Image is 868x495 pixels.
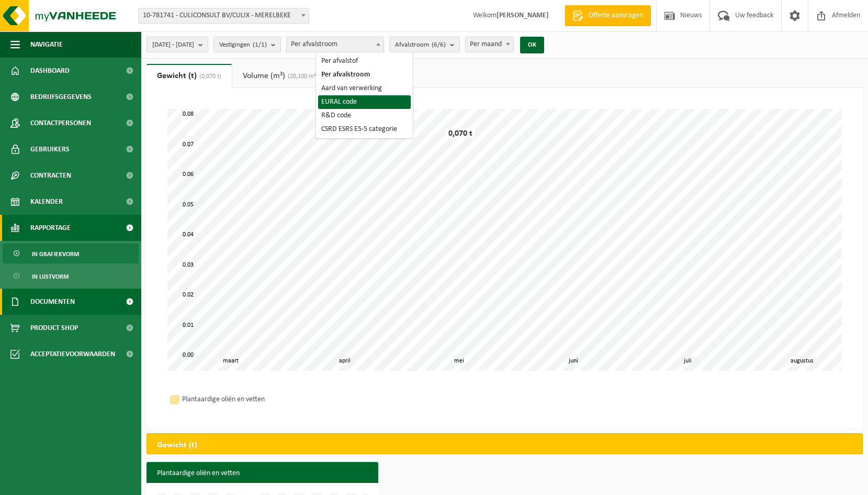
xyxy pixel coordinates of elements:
[565,5,651,26] a: Offerte aanvragen
[286,37,384,52] span: Per afvalstroom
[30,58,70,84] span: Dashboard
[318,109,411,123] li: R&D code
[497,12,549,19] strong: [PERSON_NAME]
[285,73,318,80] span: (20,100 m³)
[30,289,75,315] span: Documenten
[446,128,475,139] div: 0,070 t
[30,136,70,162] span: Gebruikers
[318,82,411,95] li: Aard van verwerking
[146,64,232,88] a: Gewicht (t)
[30,189,63,215] span: Kalender
[152,37,194,53] span: [DATE] - [DATE]
[3,266,139,286] a: In lijstvorm
[466,37,513,52] span: Per maand
[30,84,92,110] span: Bedrijfsgegevens
[138,8,309,24] span: 10-781741 - CULICONSULT BV/CULIX - MERELBEKE
[432,41,446,48] count: (6/6)
[520,37,544,53] button: OK
[213,37,281,52] button: Vestigingen(1/1)
[318,123,411,136] li: CSRD ESRS E5-5 categorie
[139,8,309,23] span: 10-781741 - CULICONSULT BV/CULIX - MERELBEKE
[30,341,115,367] span: Acceptatievoorwaarden
[30,110,91,136] span: Contactpersonen
[253,41,267,48] count: (1/1)
[465,37,514,52] span: Per maand
[182,393,318,406] div: Plantaardige oliën en vetten
[146,462,378,485] h3: Plantaardige oliën en vetten
[318,68,411,82] li: Per afvalstroom
[30,162,71,189] span: Contracten
[389,37,460,52] button: Afvalstroom(6/6)
[318,54,411,68] li: Per afvalstof
[232,64,329,88] a: Volume (m³)
[30,31,63,58] span: Navigatie
[32,267,69,287] span: In lijstvorm
[395,37,446,53] span: Afvalstroom
[197,73,221,80] span: (0,070 t)
[586,10,646,21] span: Offerte aanvragen
[219,37,267,53] span: Vestigingen
[32,244,79,264] span: In grafiekvorm
[146,37,208,52] button: [DATE] - [DATE]
[318,95,411,109] li: EURAL code
[3,244,139,263] a: In grafiekvorm
[287,37,384,52] span: Per afvalstroom
[147,434,208,457] h2: Gewicht (t)
[30,215,71,241] span: Rapportage
[30,315,78,341] span: Product Shop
